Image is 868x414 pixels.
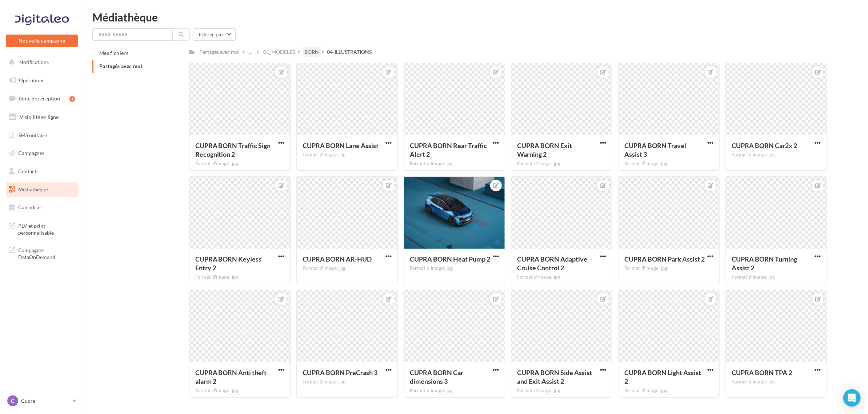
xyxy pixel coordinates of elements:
div: 04-ILLUSTRATIONS [327,48,372,56]
span: Opérations [19,77,44,83]
div: Format d'image: jpg [410,160,499,167]
span: CUPRA BORN Park Assist 2 [624,255,705,263]
span: CUPRA BORN Car2x 2 [732,142,797,150]
div: Partagés avec moi [199,48,240,56]
span: Visibilité en ligne [20,114,59,120]
span: Calendrier [18,204,43,210]
span: Mes fichiers [99,50,128,56]
p: Cupra [21,397,69,405]
div: Open Intercom Messenger [843,389,861,407]
span: CUPRA BORN Travel Assist 3 [624,142,686,158]
div: Format d'image: jpg [303,379,392,385]
div: Format d'image: jpg [624,160,713,167]
span: CUPRA BORN Exit Warning 2 [517,142,572,158]
a: Opérations [4,73,79,88]
div: Format d'image: jpg [732,379,821,385]
span: CUPRA BORN Keyless Entry 2 [195,255,262,272]
div: Format d'image: jpg [303,265,392,272]
span: CUPRA BORN TPA 2 [732,369,792,377]
div: 01_MODELES [264,48,295,56]
span: SMS unitaire [18,132,47,138]
span: CUPRA BORN Traffic Sign Recognition 2 [195,142,271,158]
span: C [11,397,15,405]
div: ... [248,47,254,57]
div: Format d'image: jpg [517,387,606,394]
span: CUPRA BORN Side Assist and Exit Assist 2 [517,369,592,385]
span: CUPRA BORN Light Assist 2 [624,369,701,385]
span: Notifications [19,59,49,65]
a: PLV et print personnalisable [4,218,79,239]
div: Format d'image: jpg [303,152,392,158]
span: Campagnes DataOnDemand [18,245,75,261]
a: SMS unitaire [4,128,79,143]
button: Filtrer par [193,28,236,41]
div: BORN [305,48,319,56]
span: CUPRA BORN PreCrash 3 [303,369,377,377]
a: Campagnes [4,146,79,161]
span: CUPRA BORN Lane Assist [303,142,379,150]
span: CUPRA BORN Car dimensions 3 [410,369,463,385]
span: CUPRA BORN Heat Pump 2 [410,255,490,263]
div: 1 [69,96,75,102]
span: Campagnes [18,150,44,156]
span: CUPRA BORN AR-HUD [303,255,372,263]
div: Format d'image: jpg [195,160,284,167]
div: Format d'image: jpg [624,387,713,394]
span: Contacts [18,168,39,174]
span: Partagés avec moi [99,63,142,69]
div: Format d'image: jpg [517,274,606,280]
a: Visibilité en ligne [4,110,79,125]
span: CUPRA BORN Anti theft alarm 2 [195,369,267,385]
a: Médiathèque [4,182,79,197]
div: Médiathèque [92,12,859,23]
a: Contacts [4,164,79,179]
div: Format d'image: jpg [517,160,606,167]
div: Format d'image: jpg [410,265,499,272]
div: Format d'image: jpg [732,274,821,280]
button: Notifications [4,55,76,70]
a: Calendrier [4,200,79,215]
div: Format d'image: jpg [195,387,284,394]
a: C Cupra [6,394,78,408]
div: Format d'image: jpg [195,274,284,280]
span: CUPRA BORN Turning Assist 2 [732,255,797,272]
span: Boîte de réception [19,95,60,101]
span: CUPRA BORN Rear Traffic Alert 2 [410,142,487,158]
button: Nouvelle campagne [6,35,78,47]
span: CUPRA BORN Adaptive Cruise Control 2 [517,255,587,272]
span: PLV et print personnalisable [18,221,75,236]
span: Médiathèque [18,186,48,192]
a: Boîte de réception1 [4,91,79,106]
div: Format d'image: jpg [410,387,499,394]
a: Campagnes DataOnDemand [4,242,79,264]
div: Format d'image: jpg [732,152,821,158]
div: Format d'image: jpg [624,265,713,272]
